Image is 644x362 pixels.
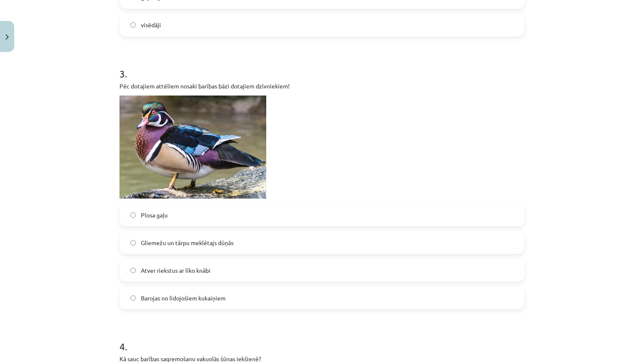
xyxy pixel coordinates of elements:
[119,53,525,79] h1: 3 .
[141,21,161,29] span: visēdāji
[5,34,9,40] img: icon-close-lesson-0947bae3869378f0d4975bcd49f059093ad1ed9edebbc8119c70593378902aed.svg
[130,22,136,28] input: visēdāji
[119,82,525,90] p: Pēc dotajiem attēliem nosaki barības bāzi dotajiem dzīvniekiem!
[130,268,136,273] input: Atver riekstus ar līko knābi
[141,294,226,303] span: Barojas no lidojošiem kukaiņiem
[130,240,136,246] input: Gliemežu un tārpu meklētajs dūņās
[119,326,525,352] h1: 4 .
[130,295,136,301] input: Barojas no lidojošiem kukaiņiem
[141,211,168,220] span: Plosa gaļu
[141,238,234,247] span: Gliemežu un tārpu meklētajs dūņās
[141,266,210,275] span: Atver riekstus ar līko knābi
[130,212,136,218] input: Plosa gaļu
